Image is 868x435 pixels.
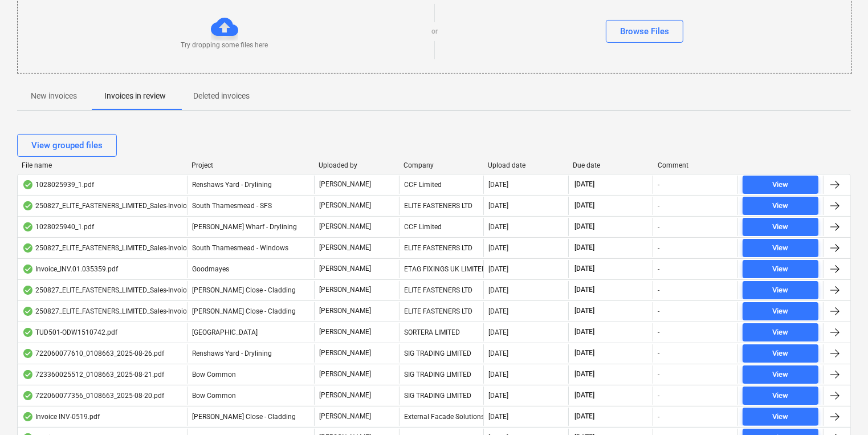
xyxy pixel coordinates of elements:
div: ELITE FASTENERS LTD [399,197,484,215]
div: - [658,307,659,315]
p: [PERSON_NAME] [319,306,371,316]
span: Goodmayes [192,265,229,273]
span: [DATE] [573,285,596,295]
div: Company [404,161,479,169]
div: OCR finished [22,243,34,253]
button: View [743,239,818,257]
div: View [773,326,789,339]
div: ELITE FASTENERS LTD [399,281,484,299]
div: [DATE] [488,371,508,379]
p: [PERSON_NAME] [319,391,371,400]
div: - [658,244,659,252]
span: Renshaws Yard - Drylining [192,181,272,189]
div: SIG TRADING LIMITED [399,387,484,405]
div: - [658,286,659,294]
div: 723360025512_0108663_2025-08-21.pdf [22,370,164,379]
p: Deleted invoices [193,90,250,102]
div: - [658,328,659,336]
div: [DATE] [488,244,508,252]
p: Invoices in review [104,90,166,102]
div: - [658,223,659,231]
p: [PERSON_NAME] [319,412,371,421]
span: Renshaws Yard - Drylining [192,349,272,357]
div: [DATE] [488,223,508,231]
button: Browse Files [606,20,683,43]
div: View grouped files [31,138,103,153]
p: [PERSON_NAME] [319,285,371,295]
div: - [658,371,659,379]
div: OCR finished [22,201,34,210]
div: - [658,349,659,357]
div: 1028025940_1.pdf [22,222,94,231]
div: View [773,178,789,192]
span: [DATE] [573,391,596,400]
div: View [773,389,789,403]
div: OCR finished [22,286,34,295]
div: - [658,392,659,400]
div: CCF Limited [399,218,484,236]
div: File name [22,161,182,169]
div: [DATE] [488,307,508,315]
button: View [743,365,818,384]
div: Uploaded by [319,161,394,169]
span: South Thamesmead - Windows [192,244,288,252]
div: View [773,200,789,213]
div: Invoice_INV.01.035359.pdf [22,265,118,274]
span: [DATE] [573,348,596,358]
div: - [658,265,659,273]
p: [PERSON_NAME] [319,222,371,231]
span: [DATE] [573,222,596,231]
div: ETAG FIXINGS UK LIMITED [399,260,484,278]
div: OCR finished [22,349,34,358]
span: Bow Common [192,392,236,400]
button: View [743,408,818,426]
div: View [773,284,789,297]
div: View [773,368,789,381]
div: View [773,242,789,255]
span: [DATE] [573,201,596,210]
iframe: Chat Widget [811,380,868,435]
div: SORTERA LIMITED [399,323,484,342]
div: SIG TRADING LIMITED [399,365,484,384]
div: View [773,305,789,318]
div: 1028025939_1.pdf [22,180,94,189]
div: [DATE] [488,286,508,294]
span: [DATE] [573,306,596,316]
div: Upload date [488,161,564,169]
div: OCR finished [22,370,34,379]
div: [DATE] [488,202,508,210]
span: Newton Close - Cladding [192,413,296,421]
div: [DATE] [488,181,508,189]
p: [PERSON_NAME] [319,243,371,253]
div: Invoice INV-0519.pdf [22,412,100,421]
button: View [743,387,818,405]
button: View [743,302,818,320]
span: [DATE] [573,412,596,421]
div: 722060077610_0108663_2025-08-26.pdf [22,349,164,358]
div: OCR finished [22,391,34,400]
button: View [743,260,818,278]
span: Montgomery's Wharf - Drylining [192,223,297,231]
div: ELITE FASTENERS LTD [399,302,484,320]
span: Camden Goods Yard [192,328,258,336]
div: View [773,221,789,234]
span: [DATE] [573,180,596,189]
span: Bow Common [192,371,236,379]
div: OCR finished [22,180,34,189]
button: View [743,281,818,299]
p: [PERSON_NAME] [319,201,371,210]
button: View [743,197,818,215]
div: OCR finished [22,307,34,316]
div: [DATE] [488,328,508,336]
div: 250827_ELITE_FASTENERS_LIMITED_Sales-Invoice_79331.pdf [22,307,225,316]
p: [PERSON_NAME] [319,369,371,379]
p: New invoices [31,90,77,102]
div: OCR finished [22,265,34,274]
p: [PERSON_NAME] [319,180,371,189]
div: - [658,413,659,421]
button: View [743,176,818,194]
span: Newton Close - Cladding [192,307,296,315]
div: Due date [573,161,649,169]
button: View [743,344,818,363]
